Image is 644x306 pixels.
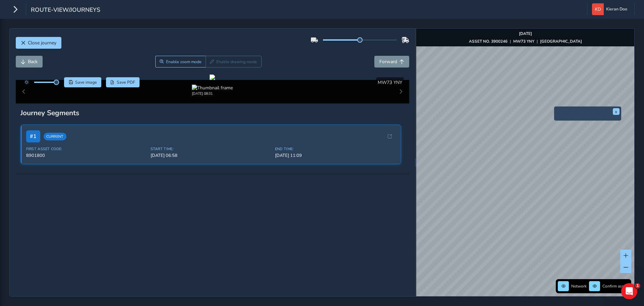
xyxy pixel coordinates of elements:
[28,40,56,46] span: Close journey
[613,108,620,115] button: x
[151,146,271,151] span: Start Time:
[106,77,140,87] button: PDF
[26,130,40,142] span: # 1
[379,58,397,65] span: Forward
[540,39,582,44] strong: [GEOGRAPHIC_DATA]
[374,56,409,68] button: Forward
[519,31,532,36] strong: [DATE]
[166,59,202,64] span: Enable zoom mode
[26,146,147,151] span: First Asset Code:
[26,152,147,159] span: 8901800
[571,283,587,289] span: Network
[602,283,629,289] span: Confirm assets
[192,91,233,96] div: [DATE] 08:31
[556,115,620,119] button: Preview frame
[513,39,534,44] strong: MW73 YNY
[16,37,61,49] button: Close journey
[275,152,395,159] span: [DATE] 11:09
[579,115,596,120] img: frame
[469,39,582,44] div: | |
[117,80,135,85] span: Save PDF
[606,3,627,15] span: Kieran Doo
[275,146,395,151] span: End Time:
[378,79,402,86] span: MW73 YNY
[20,108,405,118] div: Journey Segments
[28,58,38,65] span: Back
[16,56,43,68] button: Back
[469,39,507,44] strong: ASSET NO. 3900246
[151,152,271,159] span: [DATE] 06:58
[192,85,233,91] img: Thumbnail frame
[64,77,101,87] button: Save
[592,3,604,15] img: diamond-layout
[155,56,206,68] button: Zoom
[44,133,66,140] span: Current
[75,80,97,85] span: Save image
[31,6,100,15] span: route-view/journeys
[592,3,630,15] button: Kieran Doo
[635,283,640,289] span: 1
[621,283,637,299] iframe: Intercom live chat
